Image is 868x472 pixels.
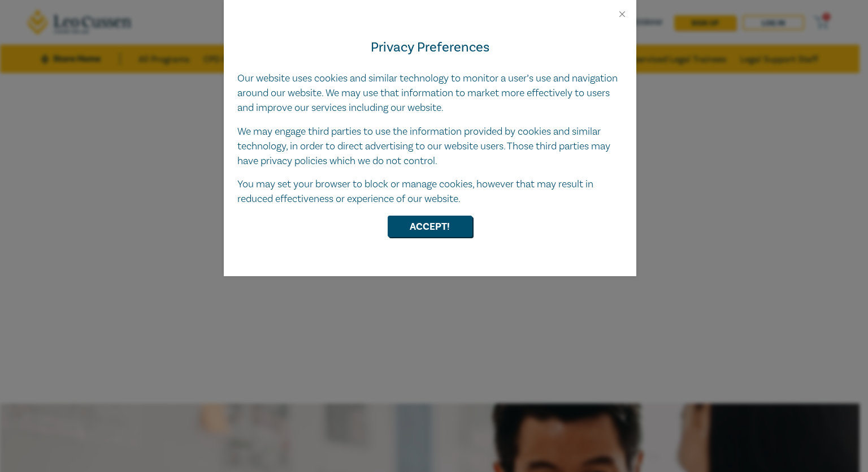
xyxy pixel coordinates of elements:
button: Accept! [388,216,472,237]
h4: Privacy Preferences [237,37,623,58]
p: Our website uses cookies and similar technology to monitor a user’s use and navigation around our... [237,71,623,115]
p: You may set your browser to block or manage cookies, however that may result in reduced effective... [237,177,623,207]
button: Close [617,9,627,19]
p: We may engage third parties to use the information provided by cookies and similar technology, in... [237,125,623,169]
